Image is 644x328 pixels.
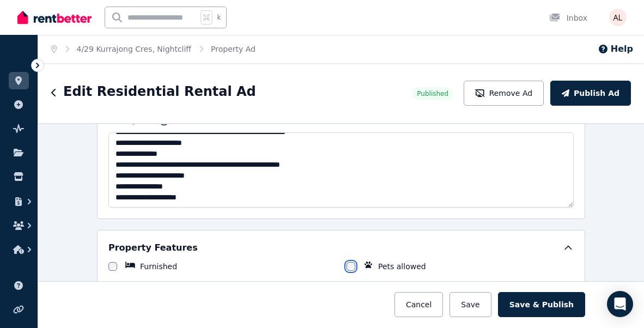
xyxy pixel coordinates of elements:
label: Furnished [140,261,177,272]
img: Anna Loizou [609,9,627,26]
a: Property Ad [211,45,256,53]
button: Save & Publish [498,292,585,317]
label: Pets allowed [378,261,426,272]
h5: Property Features [108,241,198,254]
button: Publish Ad [550,81,631,106]
span: k [217,13,221,22]
button: Remove Ad [464,81,544,106]
div: Inbox [549,13,587,23]
button: Help [598,42,633,56]
div: Open Intercom Messenger [607,291,633,317]
button: Cancel [394,292,443,317]
nav: Breadcrumb [38,35,269,63]
span: Published [417,89,448,98]
h1: Edit Residential Rental Ad [63,83,256,100]
img: RentBetter [17,9,92,26]
button: Save [449,292,491,317]
a: 4/29 Kurrajong Cres, Nightcliff [77,45,192,53]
